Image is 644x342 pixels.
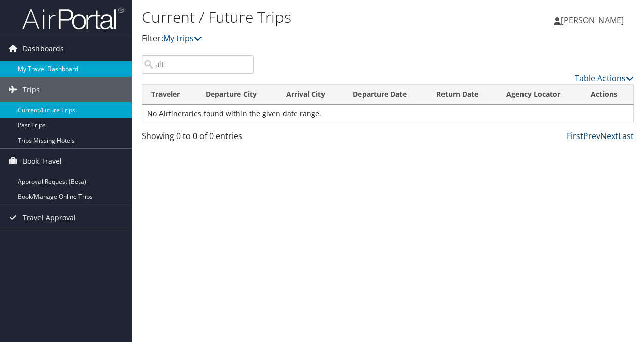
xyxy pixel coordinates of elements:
[196,85,277,105] th: Departure City: activate to sort column ascending
[142,105,633,123] td: No Airtineraries found within the given date range.
[142,7,470,28] h1: Current / Future Trips
[583,130,600,142] a: Prev
[554,5,634,36] a: [PERSON_NAME]
[618,130,634,142] a: Last
[561,15,624,26] span: [PERSON_NAME]
[142,32,470,45] p: Filter:
[277,85,343,105] th: Arrival City: activate to sort column ascending
[142,55,254,74] input: Search Traveler or Arrival City
[344,85,427,105] th: Departure Date: activate to sort column descending
[23,36,64,61] span: Dashboards
[142,85,196,105] th: Traveler: activate to sort column ascending
[582,85,633,105] th: Actions
[163,32,202,44] a: My trips
[575,73,634,84] a: Table Actions
[22,7,124,30] img: airportal-logo.png
[567,130,583,142] a: First
[23,77,40,102] span: Trips
[23,205,76,230] span: Travel Approval
[427,85,497,105] th: Return Date: activate to sort column ascending
[600,130,618,142] a: Next
[23,149,62,174] span: Book Travel
[142,130,254,147] div: Showing 0 to 0 of 0 entries
[497,85,581,105] th: Agency Locator: activate to sort column ascending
